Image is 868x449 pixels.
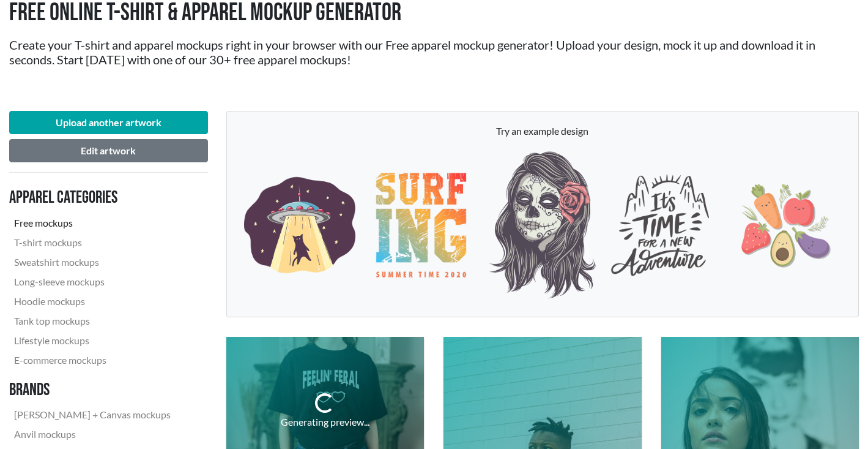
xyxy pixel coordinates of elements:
[9,380,176,401] h3: Brands
[9,311,176,331] a: Tank top mockups
[9,139,208,162] button: Edit artwork
[9,233,176,252] a: T-shirt mockups
[9,331,176,350] a: Lifestyle mockups
[9,292,176,311] a: Hoodie mockups
[9,213,176,233] a: Free mockups
[9,405,176,424] a: [PERSON_NAME] + Canvas mockups
[9,272,176,292] a: Long-sleeve mockups
[9,111,208,134] button: Upload another artwork
[239,124,846,138] p: Try an example design
[9,187,176,208] h3: Apparel categories
[9,37,859,67] h2: Create your T-shirt and apparel mockups right in your browser with our Free apparel mockup genera...
[9,350,176,370] a: E-commerce mockups
[281,415,369,429] div: Generating preview...
[9,424,176,444] a: Anvil mockups
[9,252,176,272] a: Sweatshirt mockups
